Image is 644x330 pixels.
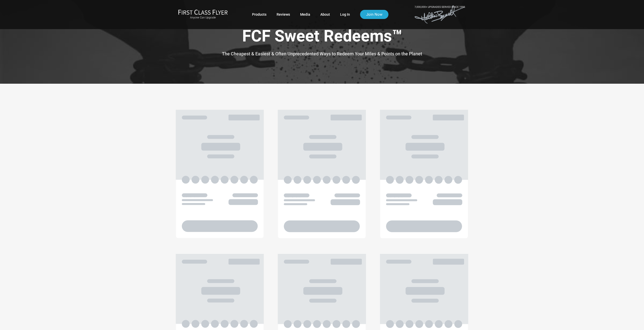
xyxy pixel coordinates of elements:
[178,9,228,19] a: First Class FlyerAnyone Can Upgrade
[340,10,350,19] a: Log In
[178,9,228,15] img: First Class Flyer
[252,10,266,19] a: Products
[178,16,228,19] small: Anyone Can Upgrade
[360,10,388,19] a: Join Now
[277,10,290,19] a: Reviews
[178,27,466,47] h1: FCF Sweet Redeems™
[178,51,466,56] h3: The Cheapest & Easiest & Often Unprecedented Ways to Redeem Your Miles & Points on the Planet
[320,10,330,19] a: About
[300,10,310,19] a: Media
